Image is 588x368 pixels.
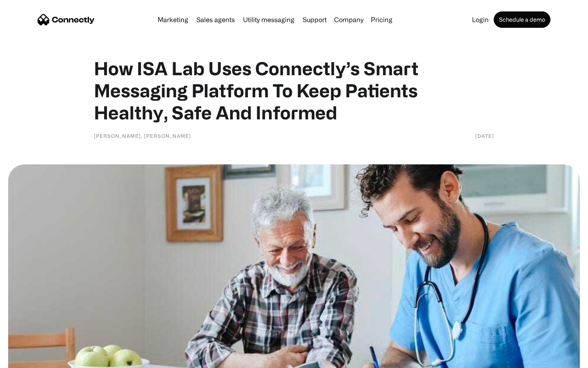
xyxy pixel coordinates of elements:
[494,11,550,28] a: Schedule a demo
[367,16,396,23] a: Pricing
[469,16,492,23] a: Login
[299,16,330,23] a: Support
[8,354,49,365] aside: Language selected: English
[94,132,191,140] div: [PERSON_NAME], [PERSON_NAME]
[475,132,494,140] div: [DATE]
[240,16,298,23] a: Utility messaging
[94,57,494,123] h1: How ISA Lab Uses Connectly’s Smart Messaging Platform To Keep Patients Healthy, Safe And Informed
[334,14,363,25] div: Company
[16,354,49,365] ul: Language list
[154,16,192,23] a: Marketing
[193,16,238,23] a: Sales agents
